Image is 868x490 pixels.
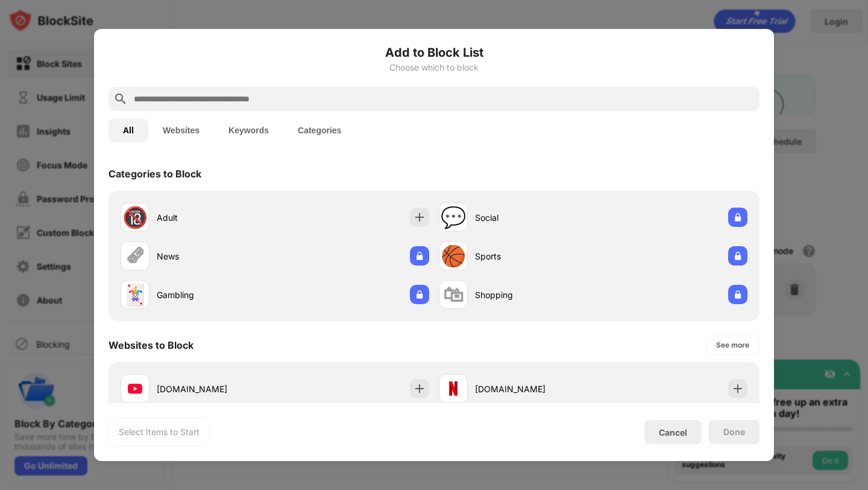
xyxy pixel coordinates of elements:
div: Select Items to Start [119,426,200,438]
div: Cancel [659,427,687,437]
h6: Add to Block List [108,43,759,62]
div: [DOMAIN_NAME] [475,383,593,395]
div: Websites to Block [108,339,193,351]
div: 🗞 [125,244,145,269]
button: Keywords [214,118,283,142]
div: 🔞 [122,205,148,230]
div: [DOMAIN_NAME] [157,383,275,395]
img: favicons [446,381,461,396]
div: Categories to Block [108,168,201,180]
div: Adult [157,211,275,224]
div: News [157,250,275,262]
div: 🏀 [441,244,466,269]
img: search.svg [113,92,128,106]
div: 🃏 [122,282,148,307]
div: 💬 [441,205,466,230]
div: See more [716,339,749,351]
img: favicons [128,381,142,396]
button: Websites [148,118,214,142]
div: Shopping [475,288,593,301]
div: Choose which to block [108,63,759,72]
div: Social [475,211,593,224]
div: Gambling [157,288,275,301]
div: Sports [475,250,593,262]
div: 🛍 [443,282,464,307]
button: All [108,118,148,142]
button: Categories [283,118,356,142]
div: Done [723,427,745,437]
